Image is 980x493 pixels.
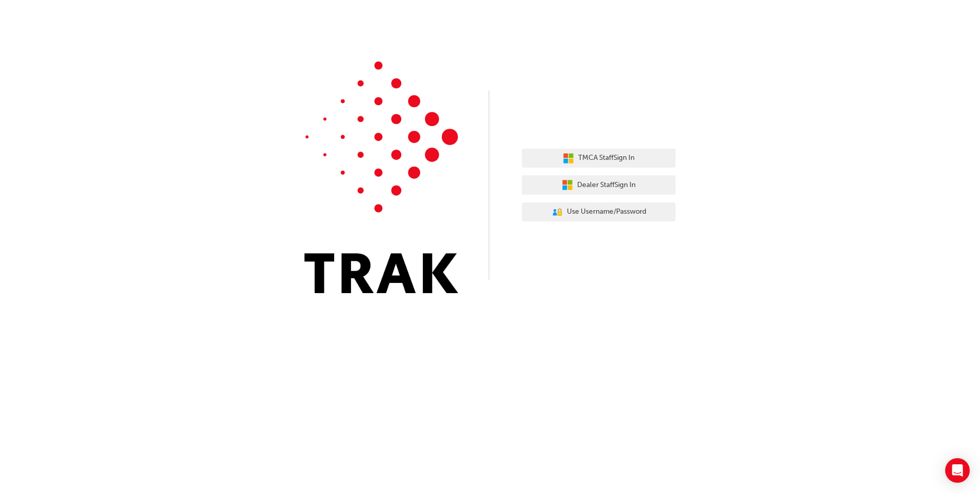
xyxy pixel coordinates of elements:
[945,458,970,483] div: Open Intercom Messenger
[567,206,646,218] span: Use Username/Password
[522,202,676,222] button: Use Username/Password
[522,149,676,168] button: TMCA StaffSign In
[577,179,636,191] span: Dealer Staff Sign In
[578,152,635,164] span: TMCA Staff Sign In
[304,61,458,293] img: Trak
[522,175,676,195] button: Dealer StaffSign In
